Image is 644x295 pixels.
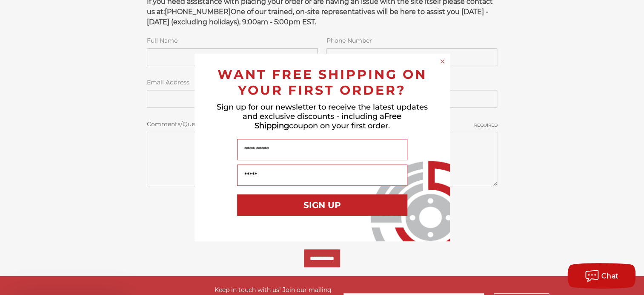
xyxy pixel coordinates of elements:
span: WANT FREE SHIPPING ON YOUR FIRST ORDER? [218,67,427,98]
span: Free Shipping [255,112,402,130]
button: Chat [567,263,635,289]
span: Sign up for our newsletter to receive the latest updates and exclusive discounts - including a co... [217,102,428,130]
button: SIGN UP [237,194,407,216]
span: Chat [601,272,619,280]
button: Close dialog [438,57,447,66]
